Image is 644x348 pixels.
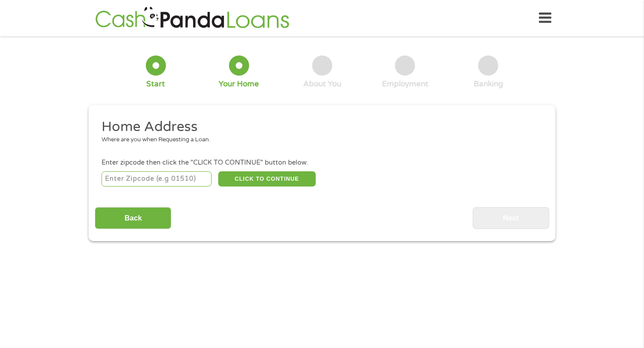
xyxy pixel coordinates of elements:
[102,158,542,168] div: Enter zipcode then click the "CLICK TO CONTINUE" button below.
[303,79,341,89] div: About You
[95,207,171,229] input: Back
[382,79,428,89] div: Employment
[102,136,536,144] div: Where are you when Requesting a Loan.
[219,79,259,89] div: Your Home
[474,79,503,89] div: Banking
[102,118,536,136] h2: Home Address
[473,207,549,229] input: Next
[93,5,292,31] img: GetLoanNow Logo
[102,171,212,187] input: Enter Zipcode (e.g 01510)
[146,79,165,89] div: Start
[218,171,316,187] button: CLICK TO CONTINUE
